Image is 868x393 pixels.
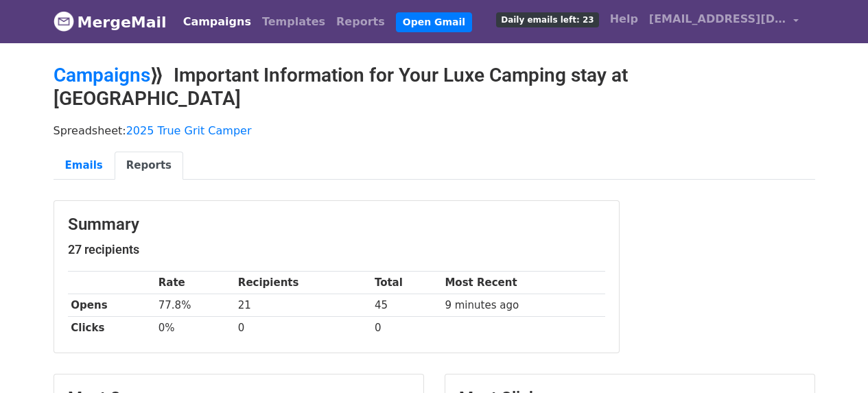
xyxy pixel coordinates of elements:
th: Recipients [235,272,371,294]
a: Reports [331,8,390,36]
p: Spreadsheet: [54,123,815,138]
td: 45 [371,294,442,317]
a: MergeMail [54,8,167,36]
a: Reports [115,152,183,180]
td: 0% [155,317,235,340]
a: Emails [54,152,115,180]
th: Clicks [68,317,155,340]
th: Most Recent [442,272,605,294]
td: 21 [235,294,371,317]
a: Open Gmail [396,12,472,32]
th: Rate [155,272,235,294]
span: Daily emails left: 23 [496,12,598,27]
img: MergeMail logo [54,11,74,32]
h3: Summary [68,215,605,235]
td: 0 [371,317,442,340]
a: Campaigns [54,64,150,86]
h5: 27 recipients [68,242,605,257]
h2: ⟫ Important Information for Your Luxe Camping stay at [GEOGRAPHIC_DATA] [54,64,815,110]
span: [EMAIL_ADDRESS][DOMAIN_NAME] [649,11,786,27]
td: 0 [235,317,371,340]
a: Templates [257,8,331,36]
a: Campaigns [178,8,257,36]
a: Help [605,5,644,33]
a: 2025 True Grit Camper [126,124,252,137]
a: [EMAIL_ADDRESS][DOMAIN_NAME] [644,5,804,38]
td: 9 minutes ago [442,294,605,317]
th: Total [371,272,442,294]
th: Opens [68,294,155,317]
td: 77.8% [155,294,235,317]
a: Daily emails left: 23 [491,5,604,33]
